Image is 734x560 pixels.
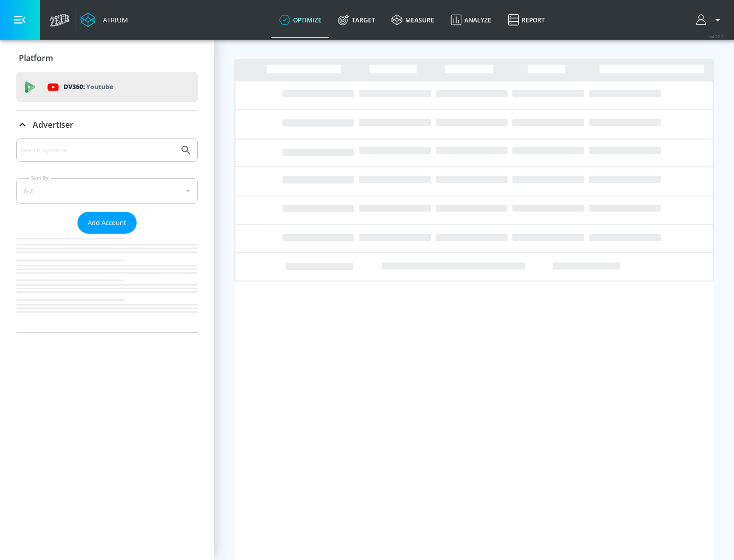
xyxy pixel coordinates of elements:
a: Analyze [442,2,500,38]
a: Target [330,2,383,38]
span: Add Account [88,217,126,229]
div: Advertiser [16,138,198,332]
nav: list of Advertiser [16,234,198,332]
a: measure [383,2,442,38]
div: Atrium [99,15,128,24]
p: Youtube [86,81,113,92]
button: Add Account [77,212,137,234]
div: Advertiser [16,110,198,139]
label: Sort By [29,175,51,181]
p: Advertiser [33,119,73,130]
input: Search by name [20,144,175,157]
div: A-Z [16,178,198,204]
a: optimize [271,2,330,38]
span: v 4.22.2 [710,34,724,39]
p: Platform [19,52,53,64]
a: Atrium [81,12,128,27]
a: Report [500,2,553,38]
div: DV360: Youtube [16,72,198,102]
p: DV360: [64,81,113,93]
div: Platform [16,44,198,72]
